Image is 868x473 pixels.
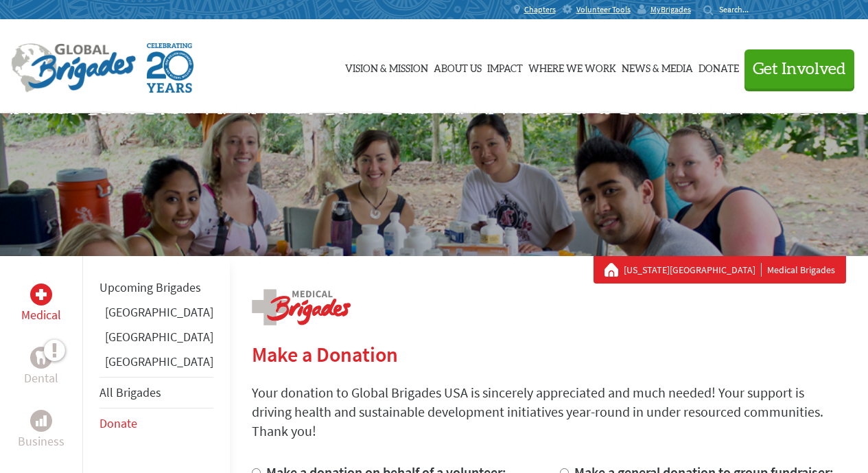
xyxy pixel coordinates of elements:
[252,342,846,367] h2: Make a Donation
[21,284,61,325] a: MedicalMedical
[36,289,47,300] img: Medical
[21,305,61,325] p: Medical
[105,329,213,345] a: [GEOGRAPHIC_DATA]
[744,49,854,89] button: Get Involved
[11,43,136,93] img: Global Brigades Logo
[99,303,213,327] li: Ghana
[99,377,213,408] li: All Brigades
[624,263,762,277] a: [US_STATE][GEOGRAPHIC_DATA]
[99,279,201,295] a: Upcoming Brigades
[30,410,52,432] div: Business
[99,408,213,439] li: Donate
[24,369,58,388] p: Dental
[99,352,213,377] li: Panama
[524,4,556,15] span: Chapters
[622,32,693,101] a: News & Media
[576,4,631,15] span: Volunteer Tools
[99,384,161,400] a: All Brigades
[99,327,213,352] li: Guatemala
[30,284,52,305] div: Medical
[30,347,52,369] div: Dental
[36,351,47,364] img: Dental
[753,61,846,78] span: Get Involved
[147,43,193,93] img: Global Brigades Celebrating 20 Years
[105,304,213,320] a: [GEOGRAPHIC_DATA]
[18,432,64,451] p: Business
[699,32,739,101] a: Donate
[719,4,758,14] input: Search...
[24,347,58,388] a: DentalDental
[18,410,64,451] a: BusinessBusiness
[252,383,846,441] p: Your donation to Global Brigades USA is sincerely appreciated and much needed! Your support is dr...
[99,273,213,303] li: Upcoming Brigades
[345,32,428,101] a: Vision & Mission
[434,32,482,101] a: About Us
[252,289,351,325] img: logo-medical.png
[105,354,213,369] a: [GEOGRAPHIC_DATA]
[36,415,47,426] img: Business
[99,415,137,431] a: Donate
[650,4,691,15] span: MyBrigades
[487,32,523,101] a: Impact
[528,32,616,101] a: Where We Work
[605,263,835,277] div: Medical Brigades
